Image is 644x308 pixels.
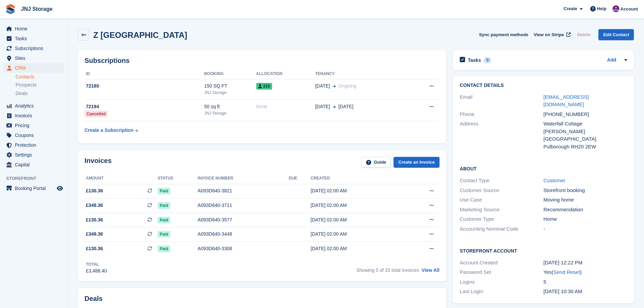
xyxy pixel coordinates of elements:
div: 50 sq ft [204,103,256,110]
div: None [256,103,315,110]
a: menu [3,24,64,33]
a: Preview store [56,184,64,192]
div: 150 SQ FT [204,82,256,90]
span: [DATE] [315,103,330,110]
h2: Tasks [468,57,481,63]
div: Pulborough RH20 2EW [544,143,627,151]
span: Tasks [15,34,55,43]
span: CRM [15,63,55,73]
span: £349.36 [86,202,103,209]
div: [PHONE_NUMBER] [544,111,627,118]
div: - [544,225,627,233]
div: JNJ Storage [204,90,256,96]
div: Use Case [460,196,543,204]
div: A093D640-3448 [198,231,289,238]
div: Moving home [544,196,627,204]
img: stora-icon-8386f47178a22dfd0bd8f6a31ec36ba5ce8667c1dd55bd0f319d3a0aa187defe.svg [5,4,16,14]
button: Delete [574,29,593,40]
span: Help [597,5,606,12]
h2: Deals [85,295,102,303]
a: menu [3,53,64,63]
span: Analytics [15,101,55,111]
div: £3,488.40 [86,267,107,275]
div: Email [460,93,543,109]
th: Tenancy [315,69,408,79]
div: Waterfall Cottage [544,120,627,128]
span: Paid [158,231,170,238]
div: 5 [544,278,627,286]
a: [EMAIL_ADDRESS][DOMAIN_NAME] [544,94,589,108]
span: Deals [16,90,28,97]
span: View on Stripe [534,31,564,38]
a: menu [3,111,64,120]
span: Storefront [6,175,67,182]
a: Guide [361,157,391,168]
div: [DATE] 02:00 AM [311,216,403,223]
span: £130.36 [86,187,103,194]
th: Status [158,173,197,184]
span: [DATE] [338,103,353,110]
div: Logins [460,278,543,286]
div: Contact Type [460,177,543,185]
a: menu [3,131,64,140]
div: Accounting Nominal Code [460,225,543,233]
span: Paid [158,245,170,252]
span: Account [620,6,638,13]
th: Invoice number [198,173,289,184]
div: A093D640-3821 [198,187,289,194]
span: Settings [15,150,55,160]
div: [DATE] 02:00 AM [311,245,403,252]
span: £130.36 [86,216,103,223]
a: Contacts [16,74,64,80]
span: Pricing [15,121,55,130]
span: Showing 5 of 15 total invoices [356,267,419,273]
h2: Contact Details [460,83,627,88]
a: menu [3,34,64,43]
a: Edit Contact [598,29,634,40]
span: Ongoing [338,83,356,89]
span: Invoices [15,111,55,120]
span: Protection [15,140,55,150]
a: menu [3,121,64,130]
div: JNJ Storage [204,110,256,116]
div: [PERSON_NAME] [544,128,627,136]
div: Address [460,120,543,150]
button: Sync payment methods [479,29,528,40]
span: [DATE] [315,82,330,90]
a: Send Reset [553,269,580,275]
div: 72194 [85,103,204,110]
a: menu [3,150,64,160]
div: Account Created [460,259,543,267]
a: View on Stripe [531,29,572,40]
a: Create an Invoice [393,157,439,168]
div: Customer Type [460,215,543,223]
div: Phone [460,111,543,118]
th: Booking [204,69,256,79]
th: Due [289,173,311,184]
div: A093D640-3711 [198,202,289,209]
a: Deals [16,90,64,97]
div: [DATE] 12:22 PM [544,259,627,267]
h2: Invoices [85,157,112,168]
div: A093D640-3308 [198,245,289,252]
th: Allocation [256,69,315,79]
h2: About [460,165,627,172]
div: 0 [484,57,492,63]
a: Add [607,56,616,64]
span: ( ) [552,269,581,275]
a: menu [3,184,64,193]
span: £349.36 [86,231,103,238]
span: Paid [158,217,170,223]
span: Booking Portal [15,184,55,193]
div: [DATE] 02:00 AM [311,231,403,238]
th: Created [311,173,403,184]
span: Subscriptions [15,44,55,53]
div: Total [86,261,107,267]
a: menu [3,44,64,53]
img: Jonathan Scrase [613,5,619,12]
div: 72180 [85,82,204,90]
span: Sites [15,53,55,63]
span: Create [564,5,577,12]
a: menu [3,101,64,111]
a: Create a Subscription [85,124,138,137]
